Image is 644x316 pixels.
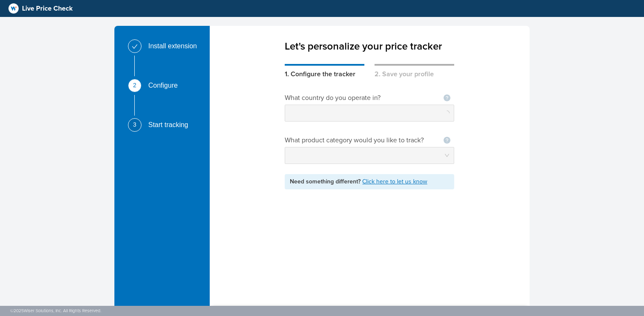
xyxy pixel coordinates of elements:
[290,178,362,185] span: Need something different?
[8,3,19,14] img: logo
[132,44,138,50] span: check
[285,93,391,103] div: What country do you operate in?
[148,39,204,53] div: Install extension
[285,135,433,145] div: What product category would you like to track?
[444,137,450,144] span: question-circle
[362,178,427,185] a: Click here to let us know
[375,64,454,79] div: 2. Save your profile
[285,64,364,79] div: 1. Configure the tracker
[285,26,454,54] div: Let's personalize your price tracker
[148,118,195,132] div: Start tracking
[133,122,136,128] span: 3
[444,94,450,101] span: question-circle
[22,3,73,14] span: Live Price Check
[444,110,450,116] span: loading
[133,82,136,88] span: 2
[148,79,184,92] div: Configure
